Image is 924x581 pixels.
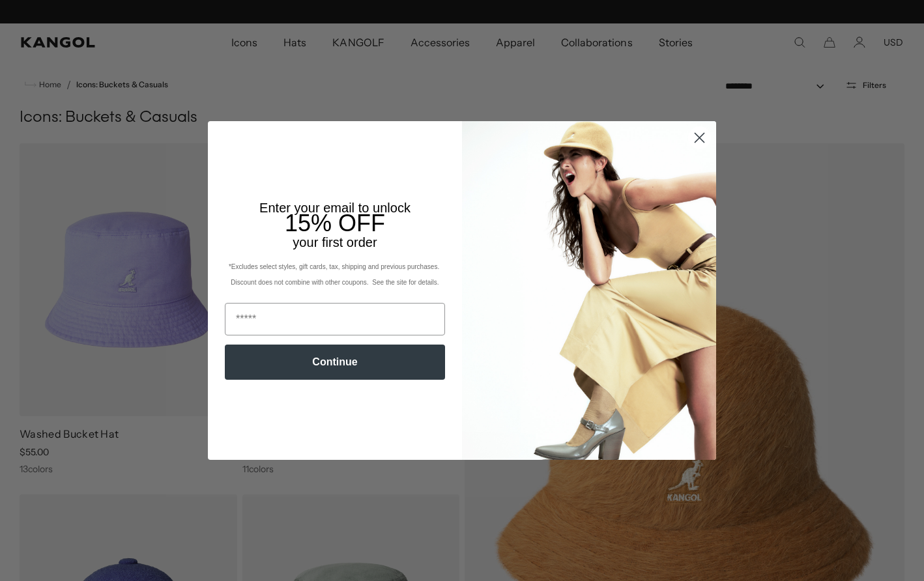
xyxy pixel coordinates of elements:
[285,210,385,236] span: 15% OFF
[688,126,711,149] button: Close dialog
[225,345,445,380] button: Continue
[225,303,445,335] input: Email
[259,201,411,215] span: Enter your email to unlock
[293,235,377,249] span: your first order
[229,263,441,286] span: *Excludes select styles, gift cards, tax, shipping and previous purchases. Discount does not comb...
[462,121,716,460] img: 93be19ad-e773-4382-80b9-c9d740c9197f.jpeg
